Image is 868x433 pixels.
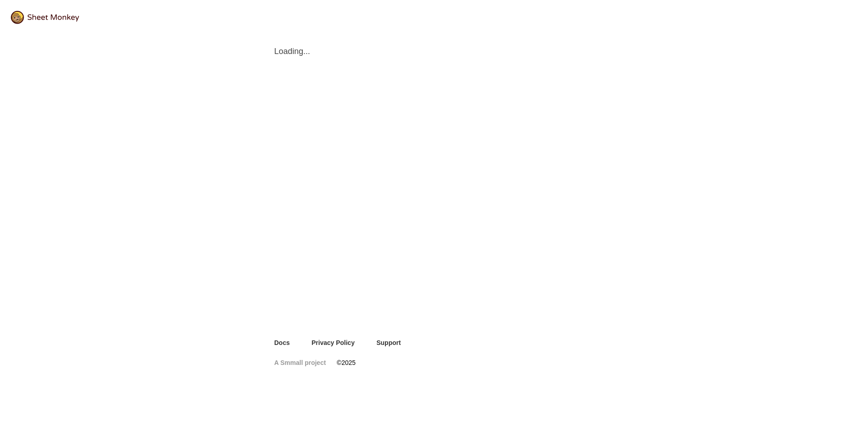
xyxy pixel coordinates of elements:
a: Docs [274,338,290,347]
a: A Smmall project [274,358,326,367]
img: logo@2x.png [11,11,79,24]
a: Support [376,338,401,347]
a: Privacy Policy [311,338,355,347]
span: Loading... [274,46,594,57]
span: © 2025 [337,358,355,367]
